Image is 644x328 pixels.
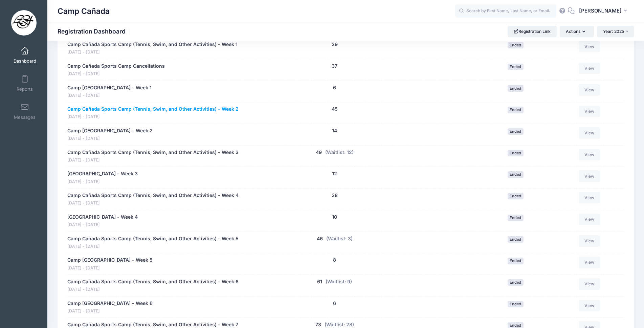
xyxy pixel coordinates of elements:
button: 10 [332,214,337,221]
span: [DATE] - [DATE] [67,92,152,99]
a: Camp Cañada Sports Camp (Tennis, Swim, and Other Activities) - Week 5 [67,235,239,242]
span: Messages [14,114,36,120]
a: Camp [GEOGRAPHIC_DATA] - Week 1 [67,84,152,91]
span: [DATE] - [DATE] [67,308,153,314]
button: 6 [333,300,336,307]
a: Camp [GEOGRAPHIC_DATA] - Week 2 [67,127,153,134]
a: Camp Cañada Sports Camp (Tennis, Swim, and Other Activities) - Week 1 [67,41,238,48]
a: View [579,84,600,96]
span: Ended [508,107,524,113]
span: [DATE] - [DATE] [67,135,153,142]
span: [DATE] - [DATE] [67,200,239,206]
span: Year: 2025 [603,29,624,34]
h1: Registration Dashboard [58,28,131,35]
a: Reports [9,71,41,95]
button: 45 [332,106,338,113]
a: View [579,235,600,247]
span: [DATE] - [DATE] [67,243,239,250]
span: Ended [508,85,524,91]
button: 38 [332,192,338,199]
span: [PERSON_NAME] [579,7,622,15]
a: View [579,41,600,52]
span: Ended [508,150,524,156]
button: Year: 2025 [597,26,634,37]
button: 29 [332,41,338,48]
span: [DATE] - [DATE] [67,222,138,228]
a: View [579,257,600,268]
span: [DATE] - [DATE] [67,49,238,56]
a: Camp Cañada Sports Camp (Tennis, Swim, and Other Activities) - Week 4 [67,192,239,199]
a: Registration Link [508,26,557,37]
button: 6 [333,84,336,91]
a: [GEOGRAPHIC_DATA] - Week 4 [67,214,138,221]
span: Ended [508,301,524,307]
button: (Waitlist: 12) [325,149,354,156]
span: [DATE] - [DATE] [67,71,165,77]
a: [GEOGRAPHIC_DATA] - Week 3 [67,170,138,177]
a: Camp Cañada Sports Camp Cancellations [67,63,165,70]
a: Messages [9,100,41,123]
button: 46 [317,235,323,242]
span: Ended [508,215,524,221]
button: 61 [317,278,322,285]
button: 8 [333,257,336,264]
button: Actions [560,26,594,37]
button: 49 [316,149,322,156]
a: View [579,214,600,225]
span: [DATE] - [DATE] [67,286,239,293]
span: Ended [508,279,524,286]
a: Camp [GEOGRAPHIC_DATA] - Week 6 [67,300,153,307]
button: 12 [332,170,337,177]
a: View [579,278,600,290]
a: Dashboard [9,43,41,67]
span: Ended [508,64,524,70]
img: Camp Cañada [11,10,37,36]
span: Ended [508,42,524,48]
span: Ended [508,171,524,178]
a: View [579,127,600,139]
button: (Waitlist: 3) [326,235,353,242]
a: View [579,106,600,117]
span: [DATE] - [DATE] [67,157,239,163]
a: View [579,63,600,74]
button: (Waitlist: 9) [326,278,352,285]
button: 37 [332,63,337,70]
span: [DATE] - [DATE] [67,179,138,185]
span: Dashboard [14,58,36,64]
a: Camp [GEOGRAPHIC_DATA] - Week 5 [67,257,153,264]
a: Camp Cañada Sports Camp (Tennis, Swim, and Other Activities) - Week 3 [67,149,239,156]
input: Search by First Name, Last Name, or Email... [455,4,556,18]
span: [DATE] - [DATE] [67,265,153,271]
a: View [579,149,600,160]
span: Ended [508,236,524,242]
a: Camp Cañada Sports Camp (Tennis, Swim, and Other Activities) - Week 2 [67,106,239,113]
a: Camp Cañada Sports Camp (Tennis, Swim, and Other Activities) - Week 6 [67,278,239,285]
span: Ended [508,128,524,135]
a: View [579,300,600,311]
button: [PERSON_NAME] [575,3,634,19]
span: Ended [508,193,524,199]
span: Ended [508,258,524,264]
a: View [579,170,600,182]
h1: Camp Cañada [58,3,110,19]
span: Reports [17,86,33,92]
button: 14 [332,127,337,134]
span: [DATE] - [DATE] [67,114,239,120]
a: View [579,192,600,203]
